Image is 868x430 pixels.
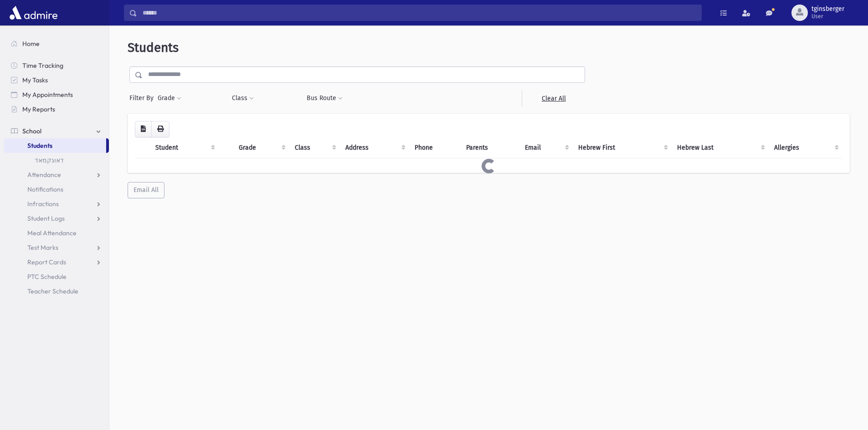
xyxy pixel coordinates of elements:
span: User [812,13,844,20]
button: Email All [128,182,164,198]
th: Class [289,137,340,158]
span: School [22,127,41,135]
a: דאוגקמאד [4,153,109,167]
button: Bus Route [306,90,343,106]
a: Report Cards [4,255,109,269]
a: My Tasks [4,73,109,87]
th: Parents [461,137,519,158]
span: Teacher Schedule [27,287,78,295]
span: Test Marks [27,243,58,252]
span: My Appointments [22,91,73,99]
a: Students [4,138,106,153]
span: My Reports [22,105,55,113]
th: Student [150,137,219,158]
th: Hebrew First [573,137,671,158]
a: Meal Attendance [4,226,109,240]
input: Search [137,5,701,21]
img: AdmirePro [7,4,60,22]
th: Email [519,137,573,158]
span: Report Cards [27,258,66,266]
a: Infractions [4,197,109,211]
th: Allergies [769,137,842,158]
span: Infractions [27,200,59,208]
button: CSV [135,121,152,137]
a: My Appointments [4,87,109,102]
span: Attendance [27,171,61,179]
span: PTC Schedule [27,273,67,281]
th: Hebrew Last [672,137,769,158]
a: My Reports [4,102,109,116]
a: Student Logs [4,211,109,226]
button: Class [231,90,254,106]
th: Phone [409,137,461,158]
a: Attendance [4,167,109,182]
span: Time Tracking [22,61,63,70]
a: Notifications [4,182,109,197]
span: tginsberger [812,5,844,13]
a: School [4,124,109,138]
span: Meal Attendance [27,229,77,237]
span: My Tasks [22,76,48,84]
span: Filter By [129,93,157,103]
a: Teacher Schedule [4,284,109,298]
a: Test Marks [4,240,109,255]
button: Grade [157,90,182,106]
th: Address [340,137,409,158]
a: Clear All [522,90,585,106]
span: Students [128,40,179,55]
span: Home [22,40,40,48]
button: Print [151,121,169,137]
span: Notifications [27,185,63,193]
span: Student Logs [27,214,65,223]
a: PTC Schedule [4,269,109,284]
a: Time Tracking [4,58,109,73]
th: Grade [233,137,289,158]
a: Home [4,36,109,51]
span: Students [27,142,52,150]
